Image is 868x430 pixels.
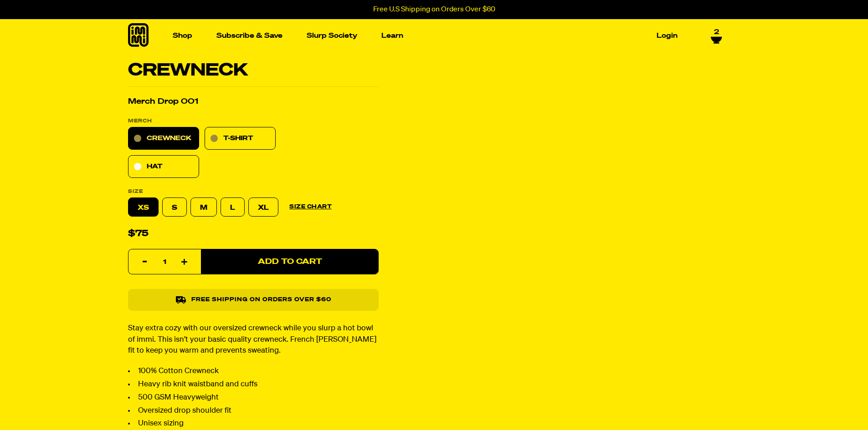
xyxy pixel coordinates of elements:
li: Heavy rib knit waistband and cuffs [128,379,379,390]
a: T-Shirt [205,127,276,150]
a: 2 [711,28,722,44]
p: MERCH [128,118,379,123]
label: M [190,197,217,217]
h1: Crewneck [128,62,379,79]
label: XL [248,197,278,217]
p: Stay extra cozy with our oversized crewneck while you slurp a hot bowl of immi. This isn’t your b... [128,323,379,357]
span: Add to Cart [257,258,322,266]
a: Hat [128,155,199,178]
label: Size [128,189,379,194]
p: Free shipping on orders over $60 [191,297,331,303]
li: 500 GSM Heavyweight [128,392,379,404]
label: XS [128,197,159,217]
a: Size Chart [289,204,332,210]
li: Unisex sizing [128,419,379,430]
label: L [221,197,245,217]
span: $75 [128,229,149,238]
li: Oversized drop shoulder fit [128,405,379,417]
a: Subscribe & Save [213,29,286,43]
button: Add to Cart [201,249,379,274]
label: S [162,197,187,217]
a: Slurp Society [303,29,361,43]
li: 100% Cotton Crewneck [128,366,379,377]
nav: Main navigation [169,19,681,52]
a: Learn [378,29,407,43]
h2: Merch Drop 001 [128,98,379,106]
a: Login [653,29,681,43]
p: Free U.S Shipping on Orders Over $60 [373,5,495,14]
a: Crewneck [128,127,199,150]
input: quantity [134,249,195,275]
span: 2 [714,28,719,36]
a: Shop [169,29,196,43]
